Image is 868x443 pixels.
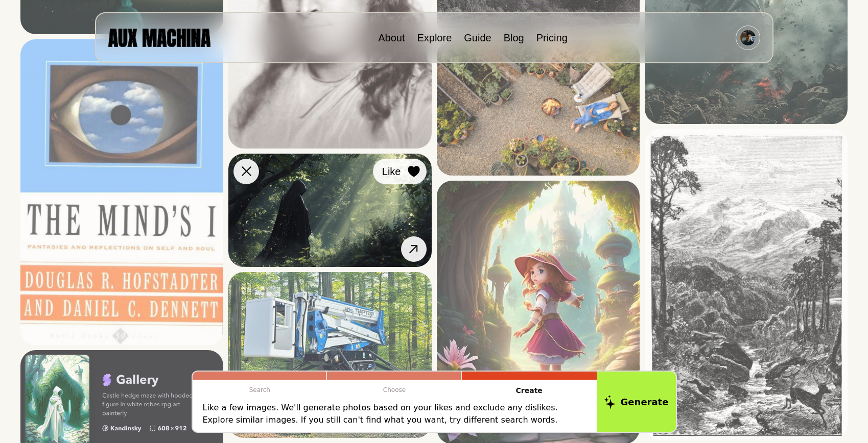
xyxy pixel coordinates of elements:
[462,380,597,402] p: Create
[193,380,327,400] p: Search
[108,29,210,46] img: AUX MACHINA
[536,32,568,43] a: Pricing
[740,30,756,45] img: Avatar
[228,154,431,267] img: Search result
[645,129,848,439] img: Search result
[597,372,676,432] button: Generate
[378,32,405,43] a: About
[417,32,452,43] a: Explore
[504,32,524,43] a: Blog
[373,159,427,184] button: Like
[437,40,640,176] img: Search result
[464,32,491,43] a: Guide
[228,272,431,438] img: Search result
[327,380,462,400] p: Choose
[382,164,401,179] span: Like
[203,402,587,426] p: Like a few images. We'll generate photos based on your likes and exclude any dislikes. Explore si...
[20,39,223,346] img: Search result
